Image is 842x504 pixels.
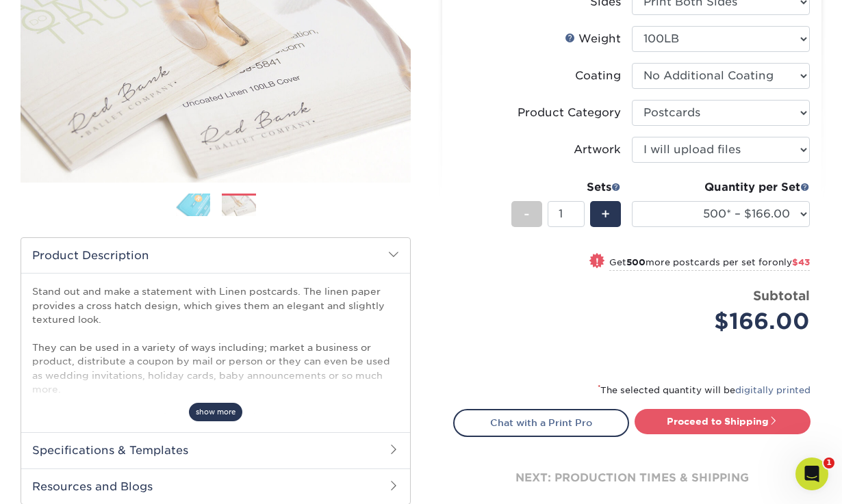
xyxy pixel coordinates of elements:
span: + [601,204,610,224]
span: show more [189,403,242,421]
p: Stand out and make a statement with Linen postcards. The linen paper provides a cross hatch desig... [32,284,399,494]
img: Postcards 02 [222,196,256,217]
div: Artwork [574,142,621,158]
iframe: Intercom live chat [795,457,828,490]
a: Chat with a Print Pro [453,409,629,436]
strong: Subtotal [753,288,810,303]
span: $43 [792,257,810,267]
span: 1 [824,457,834,468]
small: The selected quantity will be [598,385,811,395]
strong: 500 [626,257,646,267]
div: Product Category [518,105,621,121]
div: Sets [511,179,621,196]
div: $166.00 [642,305,810,338]
div: Coating [575,68,621,84]
a: Proceed to Shipping [635,409,811,434]
h2: Product Description [21,238,410,273]
span: only [772,257,810,267]
h2: Specifications & Templates [21,432,410,468]
a: digitally printed [735,385,811,395]
iframe: Google Customer Reviews [3,462,116,499]
small: Get more postcards per set for [609,257,810,271]
div: Weight [565,31,621,47]
img: Postcards 01 [176,193,210,217]
div: Quantity per Set [632,179,810,196]
h2: Resources and Blogs [21,468,410,504]
span: ! [596,254,599,269]
span: - [524,204,530,224]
